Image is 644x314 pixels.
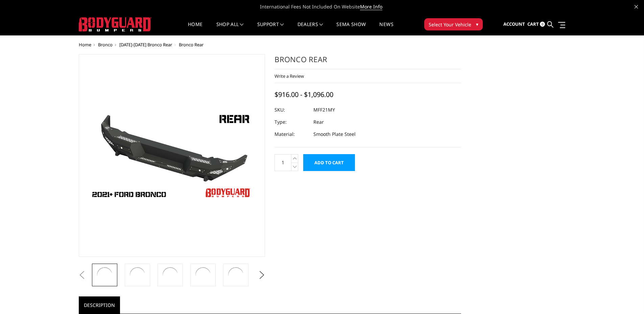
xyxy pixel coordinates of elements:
[429,21,471,28] span: Select Your Vehicle
[275,54,461,69] h1: Bronco Rear
[540,22,545,27] span: 0
[303,154,355,171] input: Add to Cart
[503,21,525,27] span: Account
[275,116,308,128] dt: Type:
[313,104,335,116] dd: MFF21MY
[188,22,202,35] a: Home
[87,108,256,203] img: Bronco Rear
[297,22,323,35] a: Dealers
[527,21,539,27] span: Cart
[119,42,172,48] a: [DATE]-[DATE] Bronco Rear
[379,22,393,35] a: News
[275,104,308,116] dt: SKU:
[476,21,478,28] span: ▾
[503,15,525,33] a: Account
[98,42,113,48] a: Bronco
[275,90,333,99] span: $916.00 - $1,096.00
[79,42,91,48] a: Home
[77,270,87,280] button: Previous
[336,22,366,35] a: SEMA Show
[527,15,545,33] a: Cart 0
[313,116,324,128] dd: Rear
[424,18,483,30] button: Select Your Vehicle
[79,296,120,314] a: Description
[161,266,180,284] img: Bronco Rear
[95,266,114,284] img: Bronco Rear
[128,266,147,284] img: Shown with optional bolt-on end caps
[257,270,267,280] button: Next
[179,42,204,48] span: Bronco Rear
[275,128,308,140] dt: Material:
[79,54,265,257] a: Bronco Rear
[226,266,245,284] img: Shown with optional bolt-on end caps
[216,22,244,35] a: shop all
[257,22,284,35] a: Support
[194,266,212,284] img: Bronco Rear
[275,73,304,79] a: Write a Review
[360,3,382,10] a: More Info
[313,128,356,140] dd: Smooth Plate Steel
[79,17,151,31] img: BODYGUARD BUMPERS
